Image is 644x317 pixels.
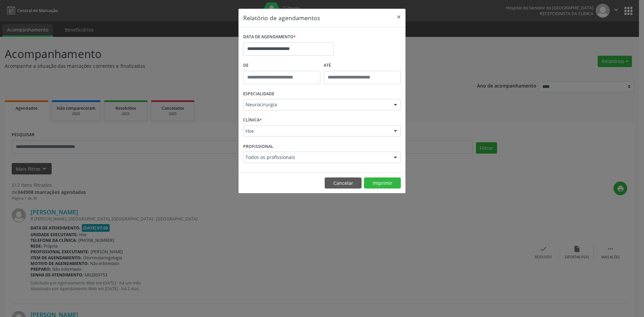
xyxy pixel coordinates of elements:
label: De [243,60,320,71]
label: ESPECIALIDADE [243,89,274,99]
span: Neurocirurgia [246,101,387,108]
label: PROFISSIONAL [243,141,273,152]
span: Hse [246,128,387,135]
button: Imprimir [364,177,401,189]
button: Close [392,9,406,25]
button: Cancelar [325,177,362,189]
label: DATA DE AGENDAMENTO [243,32,296,42]
h5: Relatório de agendamentos [243,13,320,22]
span: Todos os profissionais [246,154,387,161]
label: ATÉ [324,60,401,71]
label: CLÍNICA [243,115,262,125]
